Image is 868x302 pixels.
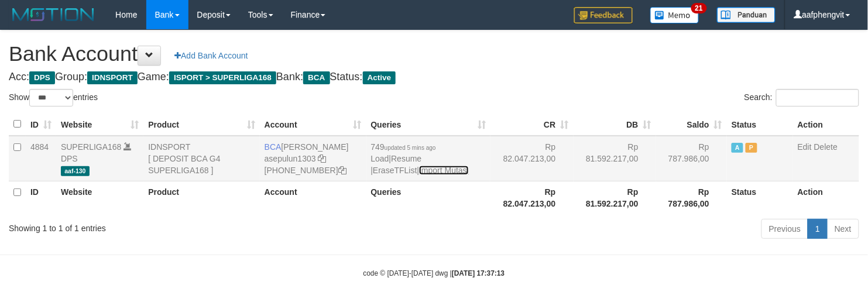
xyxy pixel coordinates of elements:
span: 749 [371,142,436,152]
th: Status [727,181,793,214]
a: Copy asepulun1303 to clipboard [318,154,327,163]
th: Queries [366,181,491,214]
th: Website [56,181,143,214]
img: panduan.png [717,7,776,23]
th: Action [793,181,859,214]
a: Add Bank Account [167,46,255,66]
span: aaf-130 [61,166,90,176]
th: Product: activate to sort column ascending [143,113,260,136]
div: Showing 1 to 1 of 1 entries [9,218,353,234]
span: Active [732,143,743,153]
th: Rp 787.986,00 [656,181,727,214]
th: DB: activate to sort column ascending [574,113,656,136]
td: 4884 [26,136,56,181]
a: Copy 4062281875 to clipboard [338,166,346,175]
span: updated 5 mins ago [385,145,436,151]
th: Account: activate to sort column ascending [260,113,366,136]
span: DPS [29,71,55,84]
small: code © [DATE]-[DATE] dwg | [363,269,505,277]
a: Import Mutasi [419,166,469,175]
span: Active [363,71,396,84]
span: BCA [265,142,282,152]
th: Rp 81.592.217,00 [574,181,656,214]
span: ISPORT > SUPERLIGA168 [169,71,276,84]
th: Product [143,181,260,214]
a: Next [827,219,859,239]
th: Account [260,181,366,214]
th: ID: activate to sort column ascending [26,113,56,136]
th: Queries: activate to sort column ascending [366,113,491,136]
th: Rp 82.047.213,00 [490,181,573,214]
a: Previous [761,219,808,239]
h4: Acc: Group: Game: Bank: Status: [9,71,859,83]
span: 21 [691,3,707,13]
span: IDNSPORT [87,71,138,84]
select: Showentries [29,89,73,107]
input: Search: [776,89,859,107]
span: BCA [303,71,330,84]
td: IDNSPORT [ DEPOSIT BCA G4 SUPERLIGA168 ] [143,136,260,181]
a: EraseTFList [373,166,417,175]
td: Rp 787.986,00 [656,136,727,181]
td: Rp 82.047.213,00 [490,136,573,181]
span: Paused [746,143,757,153]
td: Rp 81.592.217,00 [574,136,656,181]
img: Feedback.jpg [574,7,633,23]
span: | | | [371,142,469,175]
th: Saldo: activate to sort column ascending [656,113,727,136]
label: Search: [745,89,859,107]
th: Website: activate to sort column ascending [56,113,143,136]
img: Button%20Memo.svg [650,7,699,23]
th: ID [26,181,56,214]
a: Edit [798,142,812,152]
label: Show entries [9,89,98,107]
td: [PERSON_NAME] [PHONE_NUMBER] [260,136,366,181]
img: MOTION_logo.png [9,6,98,23]
td: DPS [56,136,143,181]
a: asepulun1303 [265,154,316,163]
th: Action [793,113,859,136]
a: Load [371,154,389,163]
a: SUPERLIGA168 [61,142,122,152]
h1: Bank Account [9,42,859,66]
th: CR: activate to sort column ascending [490,113,573,136]
a: Delete [814,142,838,152]
strong: [DATE] 17:37:13 [452,269,505,277]
a: 1 [808,219,828,239]
th: Status [727,113,793,136]
a: Resume [391,154,421,163]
